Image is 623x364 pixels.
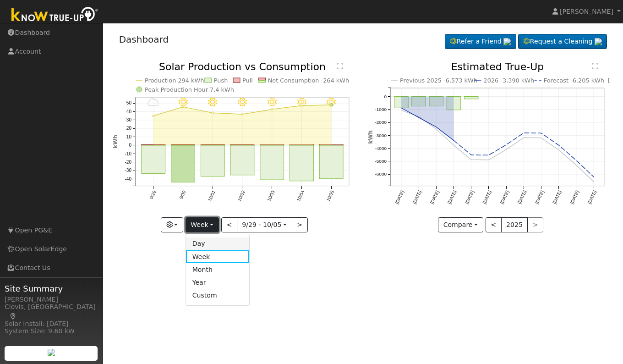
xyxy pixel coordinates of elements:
button: 2025 [501,217,528,233]
a: Day [186,237,250,250]
text: [DATE] [429,190,440,205]
circle: onclick="" [417,115,421,119]
span: [PERSON_NAME] [560,8,613,15]
circle: onclick="" [557,143,561,147]
circle: onclick="" [301,105,302,106]
text: 40 [126,109,131,114]
text: Net Consumption -264 kWh [268,77,349,84]
i: 10/01 - Clear [208,98,217,107]
text: [DATE] [394,190,405,205]
text: 9/30 [178,190,186,200]
a: Refer a Friend [445,34,516,50]
div: System Size: 9.60 kW [5,326,98,336]
i: 10/05 - MostlyClear [327,98,336,107]
circle: onclick="" [182,106,184,108]
text: 20 [126,126,131,131]
a: Week [186,250,250,263]
rect: onclick="" [412,97,426,106]
circle: onclick="" [540,136,543,140]
div: [PERSON_NAME] [5,295,98,304]
circle: onclick="" [592,180,596,184]
text: -4000 [375,146,387,151]
text: [DATE] [482,190,492,205]
rect: onclick="" [142,145,165,173]
img: retrieve [48,349,55,356]
a: Year [186,276,250,289]
text: 9/29 [148,190,157,200]
circle: onclick="" [452,143,456,147]
button: > [292,217,308,233]
circle: onclick="" [152,115,154,117]
circle: onclick="" [271,109,273,110]
a: Dashboard [119,34,169,45]
text:  [592,62,598,70]
circle: onclick="" [241,113,243,115]
circle: onclick="" [330,104,333,106]
rect: onclick="" [290,144,313,145]
text: -10 [125,151,131,156]
circle: onclick="" [592,175,596,179]
text: 10/02 [236,190,246,203]
text: 10/01 [207,190,216,203]
text: kWh [112,135,119,149]
circle: onclick="" [452,139,456,143]
circle: onclick="" [434,127,438,131]
circle: onclick="" [574,159,578,162]
circle: onclick="" [540,132,543,135]
text: Previous 2025 -6,573 kWh [400,77,477,84]
button: 9/29 - 10/05 [237,217,292,233]
rect: onclick="" [260,144,284,145]
text: -6000 [375,172,387,177]
rect: onclick="" [230,145,254,146]
circle: onclick="" [399,109,403,112]
text: Peak Production Hour 7.4 kWh [145,86,234,93]
text: -3000 [375,133,387,138]
text: [DATE] [499,190,510,205]
text: [DATE] [535,190,545,205]
text: 0 [384,94,387,99]
button: Week [186,217,219,233]
rect: onclick="" [230,145,254,175]
rect: onclick="" [319,145,343,179]
circle: onclick="" [574,163,578,167]
text: -2000 [375,120,387,125]
rect: onclick="" [260,145,284,180]
text: [DATE] [569,190,580,205]
rect: onclick="" [465,97,479,99]
rect: onclick="" [394,97,409,108]
text: [DATE] [552,190,563,205]
text: Production 294 kWh [145,77,204,84]
i: 9/30 - Clear [178,98,187,107]
circle: onclick="" [522,136,526,140]
a: Custom [186,289,250,302]
rect: onclick="" [142,145,165,146]
text: [DATE] [517,190,527,205]
circle: onclick="" [504,143,508,147]
text: [DATE] [587,190,597,205]
div: Clovis, [GEOGRAPHIC_DATA] [5,302,98,321]
img: retrieve [503,38,511,45]
circle: onclick="" [399,106,403,110]
text: 10/03 [266,190,276,203]
text: [DATE] [447,190,457,205]
circle: onclick="" [470,158,473,162]
text: 2026 -3,390 kWh [484,77,535,84]
text: -30 [125,168,131,173]
text: [DATE] [465,190,475,205]
text: Solar Production vs Consumption [159,61,326,72]
text: 0 [129,143,131,148]
rect: onclick="" [319,144,343,145]
text: Push [214,77,228,84]
text: 10/04 [296,190,306,203]
text: 10/05 [325,190,335,203]
text: -40 [125,176,131,182]
div: Solar Install: [DATE] [5,319,98,329]
text:  [337,62,343,70]
text: -1000 [375,107,387,112]
text: -5000 [375,159,387,164]
text: 10 [126,134,131,139]
button: Compare [438,217,483,233]
i: 9/29 - MostlyCloudy [148,98,159,107]
text: 50 [126,100,131,105]
text: 30 [126,117,131,122]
